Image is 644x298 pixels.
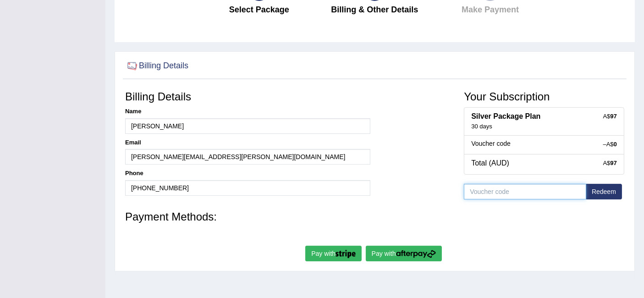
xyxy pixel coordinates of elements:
div: A$ [603,159,617,167]
h4: Billing & Other Details [321,6,428,15]
button: Pay with [366,246,442,261]
input: Voucher code [464,184,586,199]
b: Silver Package Plan [471,112,540,120]
strong: 0 [614,141,617,148]
div: A$ [603,112,617,121]
button: Pay with [305,246,362,261]
h5: Voucher code [471,140,617,147]
strong: 97 [611,160,617,166]
h3: Your Subscription [464,91,624,103]
div: –A$ [603,140,617,149]
h3: Billing Details [125,91,370,103]
label: Phone [125,169,143,177]
h4: Total (AUD) [471,159,617,167]
label: Name [125,107,141,116]
div: 30 days [471,123,617,131]
h3: Payment Methods: [125,211,624,223]
strong: 97 [611,113,617,120]
button: Redeem [586,184,622,199]
h2: Billing Details [125,59,188,73]
h4: Make Payment [437,6,544,15]
h4: Select Package [206,6,312,15]
label: Email [125,138,141,147]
